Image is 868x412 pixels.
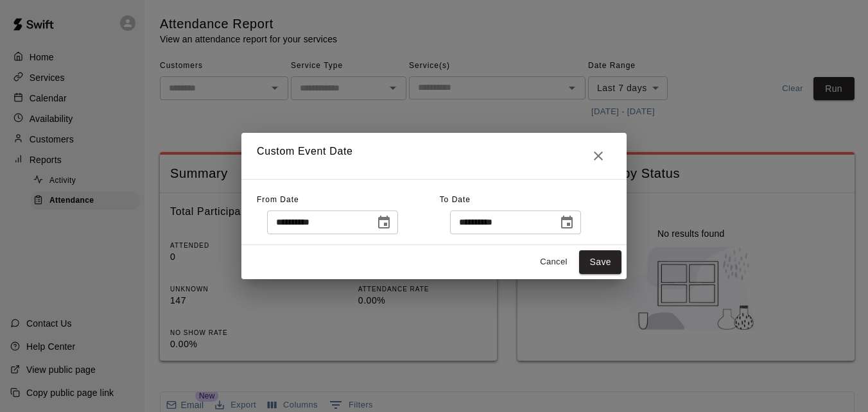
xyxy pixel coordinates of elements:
h2: Custom Event Date [241,133,627,179]
span: To Date [440,195,471,204]
button: Choose date, selected date is Aug 14, 2025 [371,210,397,236]
button: Save [579,250,621,274]
button: Choose date, selected date is Aug 21, 2025 [554,210,580,236]
span: From Date [257,195,299,204]
button: Cancel [533,252,574,272]
button: Close [586,143,611,169]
